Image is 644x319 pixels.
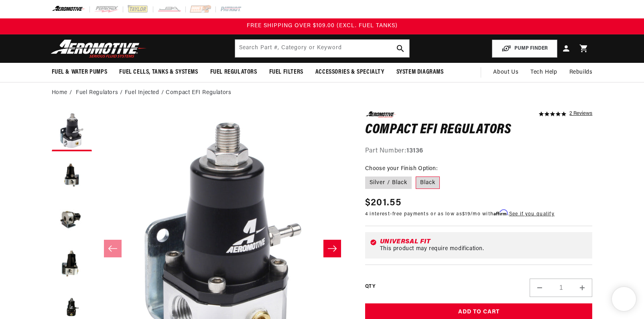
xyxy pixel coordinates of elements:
summary: Fuel Cells, Tanks & Systems [113,63,204,82]
button: Load image 2 in gallery view [52,155,92,195]
button: Load image 4 in gallery view [52,243,92,283]
summary: Rebuilds [563,63,599,82]
span: Fuel Filters [269,68,303,76]
span: Accessories & Specialty [315,68,384,76]
li: Compact EFI Regulators [166,88,231,97]
button: Load image 3 in gallery view [52,199,92,239]
a: 2 reviews [569,111,592,117]
a: Home [52,88,67,97]
label: QTY [365,283,375,290]
li: Fuel Regulators [76,88,125,97]
a: About Us [487,63,524,82]
div: This product may require modification. [380,246,588,252]
span: Fuel & Water Pumps [52,68,108,76]
summary: Fuel & Water Pumps [46,63,114,82]
summary: Tech Help [524,63,563,82]
span: System Diagrams [396,68,444,76]
span: About Us [493,69,518,75]
span: $19 [462,212,470,217]
summary: Fuel Regulators [204,63,263,82]
div: Part Number: [365,146,593,156]
div: Universal Fit [380,239,588,245]
summary: Fuel Filters [263,63,309,82]
button: Load image 1 in gallery view [52,111,92,151]
label: Silver / Black [365,177,412,189]
nav: breadcrumbs [52,88,593,97]
label: Black [416,177,440,189]
img: Aeromotive [49,39,149,58]
summary: System Diagrams [390,63,450,82]
li: Fuel Injected [125,88,166,97]
span: FREE SHIPPING OVER $109.00 (EXCL. FUEL TANKS) [247,23,398,29]
legend: Choose your Finish Option: [365,165,438,173]
p: 4 interest-free payments or as low as /mo with . [365,210,555,218]
h1: Compact EFI Regulators [365,124,593,136]
strong: 13136 [406,148,423,154]
span: $201.55 [365,196,401,210]
span: Fuel Regulators [210,68,257,76]
input: Search by Part Number, Category or Keyword [235,40,409,57]
span: Rebuilds [569,68,593,77]
span: Affirm [494,210,508,216]
span: Fuel Cells, Tanks & Systems [119,68,198,76]
summary: Accessories & Specialty [309,63,390,82]
span: Tech Help [530,68,557,77]
button: Slide right [323,240,341,257]
button: Slide left [104,240,122,257]
button: PUMP FINDER [492,40,557,58]
button: search button [392,40,409,57]
a: See if you qualify - Learn more about Affirm Financing (opens in modal) [509,212,555,217]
